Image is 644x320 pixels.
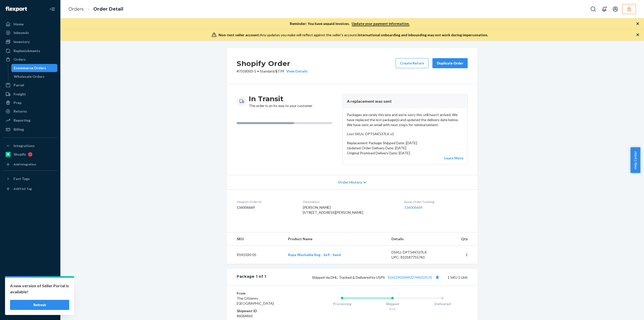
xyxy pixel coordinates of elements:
[396,58,428,68] button: Create Return
[10,283,69,295] p: A new version of Seller Portal is available!
[404,205,422,209] a: 136006669
[3,306,57,314] button: Give Feedback
[343,94,467,108] header: A replacement was sent
[237,69,308,74] p: # 7318003-1 / $7.99
[219,32,488,38] div: Any updates you make will reflect against the seller's account.
[367,307,418,311] div: 9/10
[3,107,57,115] a: Returns
[14,100,21,105] div: Prep
[237,291,297,296] dt: From
[14,162,36,166] div: Add Integration
[443,245,478,264] td: 1
[237,308,297,313] dt: Shipment ID
[312,275,440,279] span: Shipped via DHL, Tracked & Delivered by USPS
[14,22,24,27] div: Home
[347,131,463,136] p: Lost SKUs: DPT54K537LK x1
[290,21,410,26] p: Reminder: You have unpaid invoices.
[14,83,24,88] div: Parcel
[388,275,432,279] a: 9261290304432744253570
[249,94,312,103] h3: In Transit
[11,64,58,72] a: Ecommerce Orders
[3,29,57,37] a: Inbounds
[237,205,295,210] dd: 136006669
[444,156,463,160] a: Learn More
[3,142,57,150] button: Integrations
[347,146,463,151] p: Updated Order Delivery Date: [DATE]
[417,301,468,306] div: Delivered
[3,55,57,63] a: Orders
[14,152,26,157] div: Shopify
[14,48,40,53] div: Replenishments
[630,147,640,173] button: Help Center
[237,296,274,305] span: The Citizenry [GEOGRAPHIC_DATA]
[249,94,312,108] div: The order is on its way to your customer
[14,118,30,123] div: Reporting
[588,4,598,14] button: Open Search Box
[391,255,439,260] div: UPC: 810187755743
[3,99,57,107] a: Prep
[3,280,57,288] a: Settings
[3,125,57,133] a: Billing
[266,274,468,280] div: 1 SKU 1 Unit
[284,69,308,74] button: View Details
[14,92,26,97] div: Freight
[347,112,463,127] p: Packages are rarely this late and we're sorry this still hasn't arrived. We have replaced the los...
[367,301,418,306] div: Shipped
[3,289,57,297] button: Talk to Support
[237,58,308,69] h2: Shopify Order
[14,127,24,132] div: Billing
[358,33,488,37] span: International onboarding and inbounding may not work during impersonation.
[3,297,57,305] a: Help Center
[14,39,30,44] div: Inventory
[227,232,284,246] th: SKU
[257,69,259,73] span: •
[288,253,341,257] a: Rupa Washable Rug - 6x9 - Sand
[64,2,127,17] ol: breadcrumbs
[443,232,478,246] th: Qty
[237,274,266,280] div: Package 1 of 1
[303,205,363,215] span: [PERSON_NAME] [STREET_ADDRESS][PERSON_NAME]
[3,90,57,98] a: Freight
[3,116,57,124] a: Reporting
[3,20,57,28] a: Home
[303,200,396,204] dt: Destination
[219,33,260,37] span: Non-test seller account:
[347,140,463,146] p: Replacement Package Shipped Date: [DATE]
[227,245,284,264] td: R141030-05
[10,300,69,310] button: Refresh
[14,74,45,79] div: Wholesale Orders
[11,73,58,81] a: Wholesale Orders
[404,200,468,204] dt: Buyer Order Tracking
[47,4,57,14] button: Close Navigation
[387,232,443,246] th: Details
[432,58,468,68] button: Duplicate Order
[599,4,609,14] button: Open notifications
[14,57,26,62] div: Orders
[14,109,27,114] div: Returns
[3,38,57,46] a: Inventory
[3,175,57,183] button: Fast Tags
[14,143,35,148] div: Integrations
[3,160,57,168] a: Add Integration
[347,151,463,156] p: Original Promised Delivery Date: [DATE]
[391,250,439,255] div: DSKU: DPT54K537LK
[610,4,620,14] button: Open account menu
[260,69,274,73] span: Standard
[237,313,297,318] dd: 86064861
[6,7,27,12] img: Flexport logo
[352,21,410,26] a: Update your payment information.
[338,180,362,185] span: Order History
[68,6,84,12] a: Orders
[14,187,32,191] div: Add Fast Tag
[434,274,440,280] button: Copy tracking number
[3,185,57,193] a: Add Fast Tag
[317,301,367,306] div: Processing
[14,176,30,181] div: Fast Tags
[3,150,57,158] a: Shopify
[93,6,123,12] a: Order Detail
[612,305,639,317] iframe: Opens a widget where you can chat to one of our agents
[3,81,57,89] a: Parcel
[284,232,387,246] th: Product Name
